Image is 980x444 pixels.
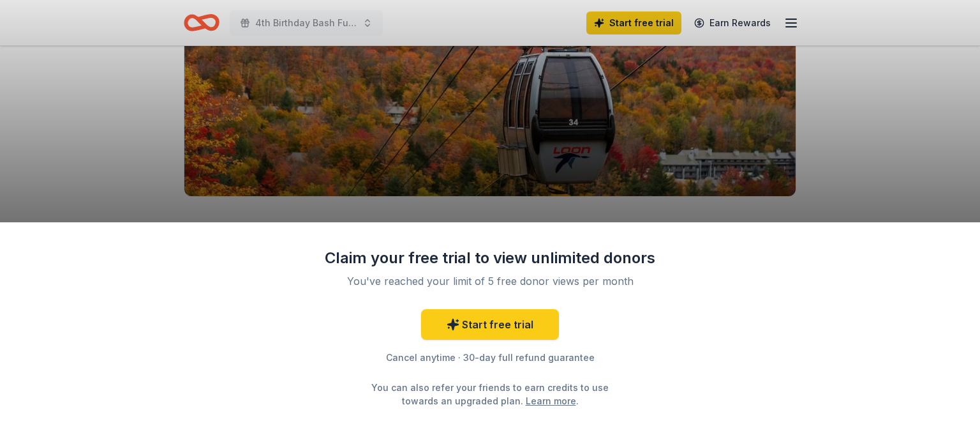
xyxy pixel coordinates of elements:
a: Learn more [526,394,576,408]
a: Start free trial [421,309,559,340]
div: Claim your free trial to view unlimited donors [324,248,656,268]
div: You can also refer your friends to earn credits to use towards an upgraded plan. . [360,381,620,408]
div: You've reached your limit of 5 free donor views per month [339,273,641,289]
div: Cancel anytime · 30-day full refund guarantee [324,350,656,365]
